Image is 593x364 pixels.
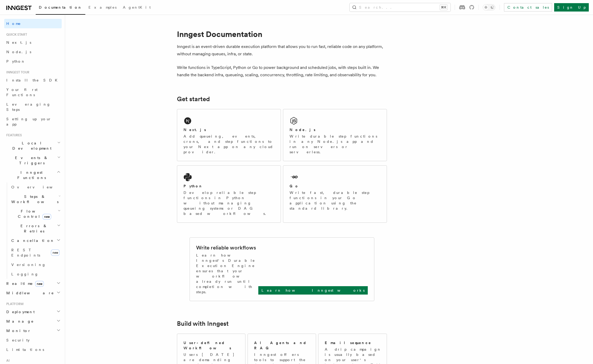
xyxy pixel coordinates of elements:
div: Inngest Functions [4,182,62,279]
a: Get started [177,95,210,103]
a: Your first Functions [4,85,62,100]
a: Leveraging Steps [4,100,62,114]
span: new [43,214,51,220]
a: Sign Up [554,3,589,12]
span: Install the SDK [6,78,61,82]
button: Errors & Retries [9,221,62,236]
button: Events & Triggers [4,153,62,168]
span: AI [4,358,10,363]
p: Inngest is an event-driven durable execution platform that allows you to run fast, reliable code ... [177,43,387,58]
a: Home [4,19,62,28]
a: Contact sales [504,3,552,12]
a: Next.js [4,38,62,47]
p: Learn how Inngest works [261,288,365,293]
p: Write fast, durable step functions in your Go application using the standard library. [290,190,380,211]
a: Security [4,335,62,345]
span: Leveraging Steps [6,102,51,112]
button: Manage [4,317,62,326]
a: Python [4,57,62,66]
button: Middleware [4,288,62,298]
a: Node.jsWrite durable step functions in any Node.js app and run on servers or serverless. [283,109,387,161]
span: Node.js [6,50,31,54]
h2: User-defined Workflows [183,340,239,351]
button: Toggle dark mode [483,4,495,10]
button: Search...⌘K [350,3,450,12]
span: Security [6,338,30,342]
h2: Python [183,183,203,189]
h2: Go [290,183,299,189]
a: Next.jsAdd queueing, events, crons, and step functions to your Next app on any cloud provider. [177,109,281,161]
span: Documentation [39,5,82,9]
a: Limitations [4,345,62,354]
span: Inngest Functions [4,170,57,180]
span: Next.js [6,40,31,45]
a: Overview [9,182,62,192]
a: Logging [9,269,62,279]
span: REST Endpoints [11,248,40,257]
span: Manage [4,319,34,324]
button: Local Development [4,138,62,153]
span: Cancellation [9,238,55,243]
p: Develop reliable step functions in Python without managing queueing systems or DAG based workflows. [183,190,274,216]
span: Monitor [4,328,31,333]
h2: Node.js [290,127,316,132]
span: Steps & Workflows [9,194,59,204]
a: PythonDevelop reliable step functions in Python without managing queueing systems or DAG based wo... [177,165,281,223]
a: Setting up your app [4,114,62,129]
button: Inngest Functions [4,168,62,182]
button: Cancellation [9,236,62,245]
a: Learn how Inngest works [258,286,368,295]
a: Install the SDK [4,75,62,85]
span: Events & Triggers [4,155,57,166]
span: Realtime [4,281,44,286]
a: Versioning [9,260,62,269]
a: Documentation [36,2,85,15]
button: Flow Controlnew [9,207,62,221]
a: Examples [85,2,120,14]
h2: Email sequence [325,340,371,345]
a: REST Endpointsnew [9,245,62,260]
span: Platform [4,302,24,306]
span: Your first Functions [6,88,38,97]
p: Write functions in TypeScript, Python or Go to power background and scheduled jobs, with steps bu... [177,64,387,79]
span: Examples [88,5,117,9]
p: Learn how Inngest's Durable Execution Engine ensures that your workflow already run until complet... [196,253,258,295]
h2: AI Agents and RAG [254,340,310,351]
p: Add queueing, events, crons, and step functions to your Next app on any cloud provider. [183,134,274,155]
span: Python [6,59,25,63]
h1: Inngest Documentation [177,29,387,39]
span: Logging [11,272,39,276]
button: Deployment [4,307,62,317]
a: Build with Inngest [177,320,229,327]
span: Middleware [4,290,54,296]
button: Steps & Workflows [9,192,62,207]
span: Setting up your app [6,117,51,126]
span: Errors & Retries [9,223,57,234]
span: Features [4,133,22,137]
a: Node.js [4,47,62,57]
span: Versioning [11,263,46,267]
span: Local Development [4,140,57,151]
span: Quick start [4,32,27,37]
button: Realtimenew [4,279,62,288]
a: AgentKit [120,2,154,14]
span: Inngest tour [4,70,29,74]
button: Monitor [4,326,62,335]
span: Limitations [6,347,44,352]
kbd: ⌘K [440,5,447,10]
p: Write durable step functions in any Node.js app and run on servers or serverless. [290,134,380,155]
span: Flow Control [9,209,58,219]
span: Deployment [4,309,35,314]
h2: Next.js [183,127,206,132]
a: GoWrite fast, durable step functions in your Go application using the standard library. [283,165,387,223]
span: new [51,249,60,256]
span: AgentKit [123,5,151,9]
span: Home [6,21,21,26]
span: new [35,281,44,287]
span: Overview [11,185,65,189]
h2: Write reliable workflows [196,244,256,251]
